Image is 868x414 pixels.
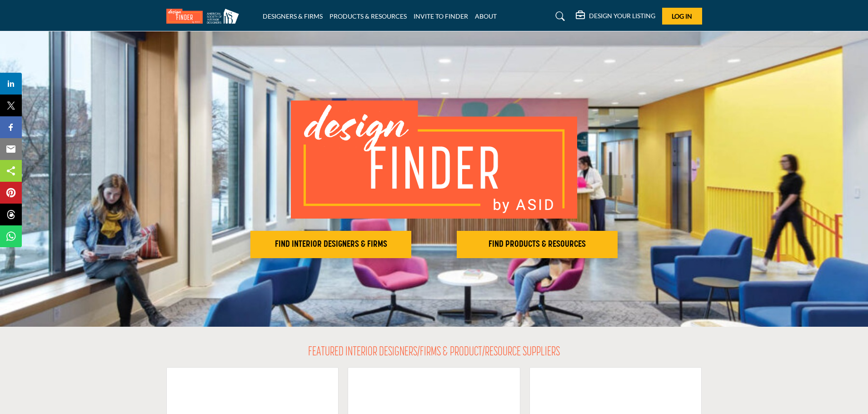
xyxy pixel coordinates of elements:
[589,12,655,20] h5: DESIGN YOUR LISTING
[329,12,407,20] a: PRODUCTS & RESOURCES
[459,239,615,250] h2: FIND PRODUCTS & RESOURCES
[576,11,655,22] div: DESIGN YOUR LISTING
[308,345,560,360] h2: FEATURED INTERIOR DESIGNERS/FIRMS & PRODUCT/RESOURCE SUPPLIERS
[166,9,244,24] img: Site Logo
[672,12,692,20] span: Log In
[547,9,571,24] a: Search
[414,12,468,20] a: INVITE TO FINDER
[263,12,323,20] a: DESIGNERS & FIRMS
[662,8,702,25] button: Log In
[457,231,618,258] button: FIND PRODUCTS & RESOURCES
[250,231,411,258] button: FIND INTERIOR DESIGNERS & FIRMS
[291,100,577,219] img: image
[475,12,497,20] a: ABOUT
[253,239,409,250] h2: FIND INTERIOR DESIGNERS & FIRMS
